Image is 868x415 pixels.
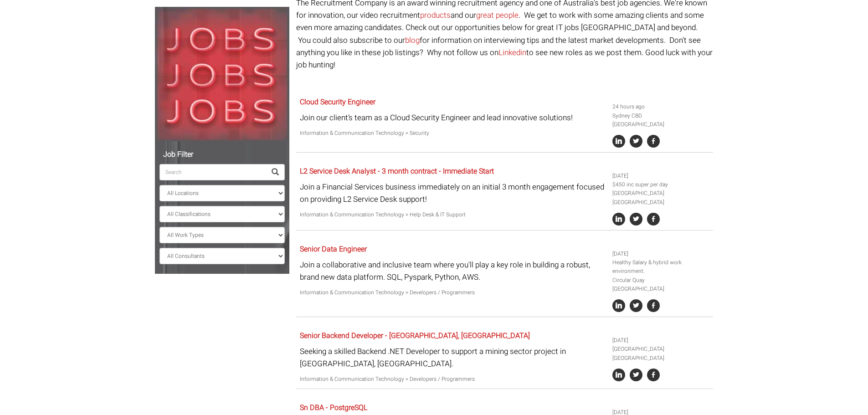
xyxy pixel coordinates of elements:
p: Information & Communication Technology > Developers / Programmers [300,288,606,297]
li: Circular Quay [GEOGRAPHIC_DATA] [612,276,710,293]
a: Cloud Security Engineer [300,97,375,108]
a: blog [405,35,420,46]
img: Jobs, Jobs, Jobs [155,7,289,141]
p: Information & Communication Technology > Help Desk & IT Support [300,210,606,219]
a: Senior Backend Developer - [GEOGRAPHIC_DATA], [GEOGRAPHIC_DATA] [300,330,530,341]
li: [DATE] [612,172,710,180]
li: [GEOGRAPHIC_DATA] [GEOGRAPHIC_DATA] [612,189,710,206]
p: Information & Communication Technology > Developers / Programmers [300,375,606,384]
li: 24 hours ago [612,102,710,111]
li: [DATE] [612,250,710,258]
h5: Job Filter [159,151,285,159]
li: Healthy Salary & hybrid work environment. [612,258,710,276]
p: Seeking a skilled Backend .NET Developer to support a mining sector project in [GEOGRAPHIC_DATA],... [300,345,606,370]
a: Sn DBA - PostgreSQL [300,402,367,413]
a: L2 Service Desk Analyst - 3 month contract - Immediate Start [300,166,494,177]
li: $450 inc super per day [612,180,710,189]
li: [DATE] [612,336,710,345]
a: Linkedin [498,47,526,58]
a: products [420,10,451,21]
p: Information & Communication Technology > Security [300,129,606,138]
a: great people [476,10,519,21]
input: Search [159,164,266,180]
p: Join our client’s team as a Cloud Security Engineer and lead innovative solutions! [300,112,606,124]
p: Join a collaborative and inclusive team where you'll play a key role in building a robust, brand ... [300,259,606,283]
li: Sydney CBD [GEOGRAPHIC_DATA] [612,112,710,129]
p: Join a Financial Services business immediately on an initial 3 month engagement focused on provid... [300,181,606,205]
a: Senior Data Engineer [300,244,367,255]
li: [GEOGRAPHIC_DATA] [GEOGRAPHIC_DATA] [612,345,710,362]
